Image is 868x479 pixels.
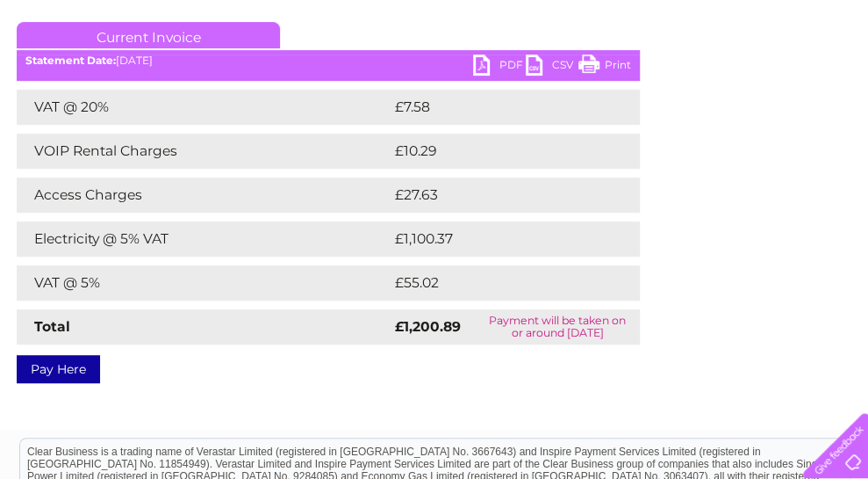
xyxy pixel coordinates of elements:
[391,221,611,257] td: £1,100.37
[17,134,391,169] td: VOIP Rental Charges
[810,75,851,88] a: Log out
[17,22,280,48] a: Current Invoice
[391,134,603,169] td: £10.29
[391,265,604,301] td: £55.02
[473,54,526,80] a: PDF
[17,221,391,257] td: Electricity @ 5% VAT
[25,54,116,67] b: Statement Date:
[17,90,391,125] td: VAT @ 20%
[751,75,794,88] a: Contact
[20,10,850,85] div: Clear Business is a trading name of Verastar Limited (registered in [GEOGRAPHIC_DATA] No. 3667643...
[395,318,461,335] strong: £1,200.89
[603,75,642,88] a: Energy
[391,178,604,213] td: £27.63
[31,46,120,99] img: logo.png
[715,75,741,88] a: Blog
[475,309,640,345] td: Payment will be taken on or around [DATE]
[391,90,599,125] td: £7.58
[652,75,705,88] a: Telecoms
[17,265,391,301] td: VAT @ 5%
[17,54,640,67] div: [DATE]
[578,54,631,80] a: Print
[559,75,592,88] a: Water
[526,54,578,80] a: CSV
[17,178,391,213] td: Access Charges
[34,318,70,335] strong: Total
[17,355,100,383] a: Pay Here
[537,9,658,31] a: 0333 014 3131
